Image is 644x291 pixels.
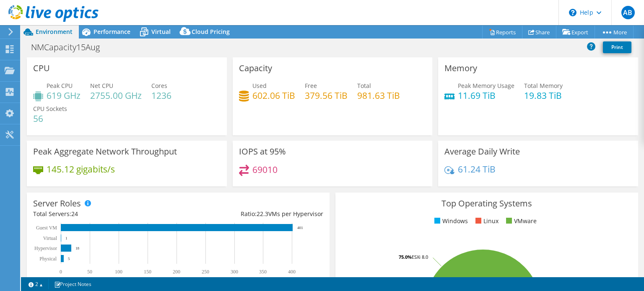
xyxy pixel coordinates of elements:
[144,269,151,275] text: 150
[239,147,286,156] h3: IOPS at 95%
[595,26,634,39] a: More
[192,28,230,36] span: Cloud Pricing
[33,147,177,156] h3: Peak Aggregate Network Throughput
[305,91,348,100] h4: 379.56 TiB
[115,269,122,275] text: 100
[90,91,142,100] h4: 2755.00 GHz
[39,256,57,262] text: Physical
[621,6,635,19] span: AB
[33,114,67,123] h4: 56
[342,199,632,208] h3: Top Operating Systems
[151,91,171,100] h4: 1236
[43,235,57,241] text: Virtual
[47,82,73,90] span: Peak CPU
[522,26,556,39] a: Share
[252,82,267,90] span: Used
[87,269,92,275] text: 50
[36,28,73,36] span: Environment
[556,26,595,39] a: Export
[27,43,113,52] h1: NMCapacity15Aug
[569,9,576,16] svg: \n
[412,254,428,260] tspan: ESXi 8.0
[524,82,563,90] span: Total Memory
[458,165,496,174] h4: 61.24 TiB
[524,91,563,100] h4: 19.83 TiB
[47,165,115,174] h4: 145.12 gigabits/s
[151,28,171,36] span: Virtual
[239,64,272,73] h3: Capacity
[173,269,180,275] text: 200
[68,257,70,261] text: 5
[357,82,371,90] span: Total
[305,82,317,90] span: Free
[33,105,67,113] span: CPU Sockets
[297,226,303,230] text: 401
[36,225,57,231] text: Guest VM
[47,91,80,100] h4: 619 GHz
[33,199,81,208] h3: Server Roles
[458,91,514,100] h4: 11.69 TiB
[458,82,514,90] span: Peak Memory Usage
[259,269,267,275] text: 350
[48,279,97,289] a: Project Notes
[93,28,130,36] span: Performance
[34,245,57,251] text: Hypervisor
[71,210,78,218] span: 24
[178,209,323,219] div: Ratio: VMs per Hypervisor
[252,91,295,100] h4: 602.06 TiB
[399,254,412,260] tspan: 75.0%
[151,82,167,90] span: Cores
[33,64,50,73] h3: CPU
[252,165,278,174] h4: 69010
[231,269,238,275] text: 300
[603,41,631,53] a: Print
[75,246,80,250] text: 18
[444,147,520,156] h3: Average Daily Write
[482,26,522,39] a: Reports
[202,269,209,275] text: 250
[473,216,499,226] li: Linux
[357,91,400,100] h4: 981.63 TiB
[432,216,468,226] li: Windows
[33,209,178,219] div: Total Servers:
[23,279,49,289] a: 2
[60,269,62,275] text: 0
[444,64,477,73] h3: Memory
[288,269,296,275] text: 400
[257,210,268,218] span: 22.3
[90,82,113,90] span: Net CPU
[65,236,68,240] text: 1
[504,216,537,226] li: VMware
